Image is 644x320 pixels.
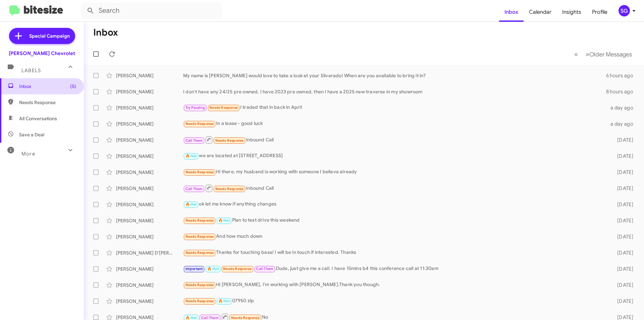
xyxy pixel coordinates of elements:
[574,50,578,58] span: «
[606,153,639,159] div: [DATE]
[185,299,214,303] span: Needs Response
[183,72,606,79] div: My name is [PERSON_NAME] would love to take a look at your Silverado! When are you available to b...
[9,50,75,57] div: [PERSON_NAME] Chevrolet
[185,202,197,207] span: 🔥 Hot
[185,105,205,110] span: Try Pausing
[116,217,183,224] div: [PERSON_NAME]
[606,104,639,111] div: a day ago
[586,50,589,58] span: »
[589,51,632,58] span: Older Messages
[183,233,606,240] div: And how much down
[116,88,183,95] div: [PERSON_NAME]
[21,67,41,74] span: Labels
[19,99,76,106] span: Needs Response
[557,2,587,22] a: Insights
[183,265,606,273] div: Dude, just give me a call. I have 15mins b4 this conference call at 11:30am
[116,121,183,127] div: [PERSON_NAME]
[231,316,260,320] span: Needs Response
[606,266,639,272] div: [DATE]
[116,72,183,79] div: [PERSON_NAME]
[606,185,639,192] div: [DATE]
[21,151,35,157] span: More
[9,28,75,44] a: Special Campaign
[183,136,606,144] div: Inbound Call
[582,47,636,61] button: Next
[116,249,183,256] div: [PERSON_NAME] D'[PERSON_NAME]
[185,250,214,255] span: Needs Response
[606,137,639,143] div: [DATE]
[183,297,606,305] div: 07950 zip
[201,316,219,320] span: Call Them
[116,233,183,240] div: [PERSON_NAME]
[29,33,70,39] span: Special Campaign
[185,138,203,143] span: Call Them
[185,122,214,126] span: Needs Response
[499,2,524,22] a: Inbox
[185,154,197,158] span: 🔥 Hot
[185,316,197,320] span: 🔥 Hot
[223,267,252,271] span: Needs Response
[606,201,639,208] div: [DATE]
[183,249,606,257] div: Thanks for touching base! I will be in touch if interested. Thanks
[183,281,606,289] div: Hi [PERSON_NAME], I'm working with [PERSON_NAME].Thank you though.
[215,187,244,191] span: Needs Response
[81,3,222,19] input: Search
[19,83,76,90] span: Inbox
[19,115,57,122] span: All Conversations
[116,104,183,111] div: [PERSON_NAME]
[606,298,639,305] div: [DATE]
[70,83,76,90] span: (5)
[215,138,244,143] span: Needs Response
[209,105,238,110] span: Needs Response
[185,283,214,287] span: Needs Response
[183,152,606,160] div: we are located at [STREET_ADDRESS]
[606,233,639,240] div: [DATE]
[116,137,183,143] div: [PERSON_NAME]
[183,217,606,224] div: Plan to test drive this weekend
[606,121,639,127] div: a day ago
[183,168,606,176] div: Hi there, my husband is working with someone I believe already
[116,298,183,305] div: [PERSON_NAME]
[185,187,203,191] span: Call Them
[185,267,203,271] span: Important
[606,169,639,176] div: [DATE]
[183,104,606,111] div: I traded that in back in April
[185,234,214,239] span: Needs Response
[93,27,118,38] h1: Inbox
[116,282,183,288] div: [PERSON_NAME]
[207,267,219,271] span: 🔥 Hot
[116,185,183,192] div: [PERSON_NAME]
[606,282,639,288] div: [DATE]
[183,120,606,128] div: In a lease - good luck
[116,153,183,159] div: [PERSON_NAME]
[606,72,639,79] div: 6 hours ago
[524,2,557,22] a: Calendar
[116,266,183,272] div: [PERSON_NAME]
[116,201,183,208] div: [PERSON_NAME]
[185,218,214,223] span: Needs Response
[19,131,44,138] span: Save a Deal
[613,5,637,16] button: SG
[218,218,230,223] span: 🔥 Hot
[619,5,630,16] div: SG
[256,267,273,271] span: Call Them
[183,184,606,192] div: Inbound Call
[606,249,639,256] div: [DATE]
[185,170,214,174] span: Needs Response
[606,217,639,224] div: [DATE]
[571,47,636,61] nav: Page navigation example
[570,47,582,61] button: Previous
[183,88,606,95] div: I don't have any 24/25 pre owned, I have 2023 pre owned, then I have a 2025 new traverse in my sh...
[183,200,606,208] div: ok let me know if anything changes
[606,88,639,95] div: 8 hours ago
[587,2,613,22] a: Profile
[116,169,183,176] div: [PERSON_NAME]
[218,299,230,303] span: 🔥 Hot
